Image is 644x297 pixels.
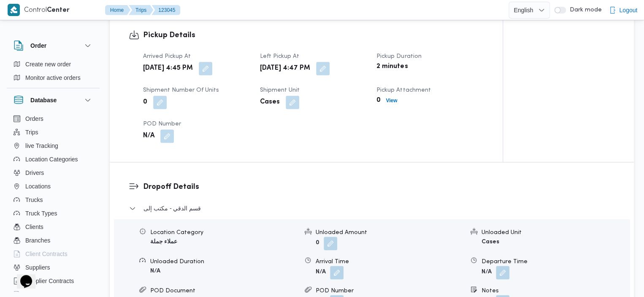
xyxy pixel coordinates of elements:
b: View [386,98,397,104]
button: قسم الدقي - مكتب إلى [129,203,615,213]
b: Cases [260,97,280,107]
b: N/A [482,269,492,275]
span: قسم الدقي - مكتب إلى [143,203,201,213]
b: [DATE] 4:47 PM [260,63,310,74]
span: POD Number [143,121,181,127]
button: Supplier Contracts [10,274,96,288]
span: Clients [25,222,43,232]
h3: Order [30,41,46,51]
span: Locations [25,181,51,191]
button: Trips [129,5,153,15]
button: View [382,95,400,106]
b: 0 [316,240,319,245]
button: Drivers [10,166,96,180]
button: Clients [10,220,96,234]
span: Branches [25,235,50,245]
div: POD Document [150,286,298,295]
button: Location Categories [10,153,96,166]
iframe: chat widget [8,263,35,289]
button: 123045 [152,5,180,15]
div: Arrival Time [316,257,463,266]
span: Logout [619,5,637,15]
b: عملاء جملة [150,239,177,244]
span: Client Contracts [25,249,68,259]
b: 0 [143,97,147,107]
span: Shipment Unit [260,87,300,93]
div: Unloaded Duration [150,257,298,266]
span: Trips [25,127,38,137]
div: Unloaded Unit [482,228,629,237]
button: Orders [10,112,96,125]
b: N/A [143,131,154,141]
span: Shipment Number of Units [143,87,219,93]
div: Order [7,57,100,88]
button: Branches [10,234,96,247]
span: Truck Types [25,208,57,218]
div: POD Number [316,286,463,295]
div: Location Category [150,228,298,237]
span: Monitor active orders [25,73,81,83]
button: Database [14,95,93,105]
button: Suppliers [10,261,96,274]
button: Create new order [10,57,96,71]
span: Dark mode [566,7,601,14]
div: Unloaded Amount [316,228,463,237]
h3: Pickup Details [143,30,484,41]
b: N/A [150,268,160,273]
span: Supplier Contracts [25,276,74,286]
button: live Tracking [10,139,96,153]
button: Trucks [10,193,96,207]
b: Cases [482,239,499,244]
span: live Tracking [25,141,58,151]
b: 2 minutes [376,62,408,72]
b: [DATE] 4:45 PM [143,63,193,74]
span: Location Categories [25,154,78,164]
div: Departure Time [482,257,629,266]
span: Trucks [25,195,43,205]
button: Monitor active orders [10,71,96,84]
button: Truck Types [10,207,96,220]
span: Pickup Duration [376,54,421,59]
span: Arrived Pickup At [143,54,191,59]
button: Order [14,41,93,51]
h3: Database [30,95,57,105]
button: Logout [606,2,641,19]
img: X8yXhbKr1z7QwAAAABJRU5ErkJggg== [8,4,20,16]
b: Center [47,7,70,14]
span: Left Pickup At [260,54,299,59]
div: Database [7,112,100,295]
h3: Dropoff Details [143,181,615,193]
span: Drivers [25,168,44,178]
span: Suppliers [25,262,50,272]
button: Home [105,5,130,15]
button: Locations [10,180,96,193]
button: Client Contracts [10,247,96,261]
span: Pickup Attachment [376,87,430,93]
b: 0 [376,95,381,106]
button: Trips [10,125,96,139]
b: N/A [316,269,326,275]
div: Notes [482,286,629,295]
span: Create new order [25,59,71,69]
span: Orders [25,114,43,124]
